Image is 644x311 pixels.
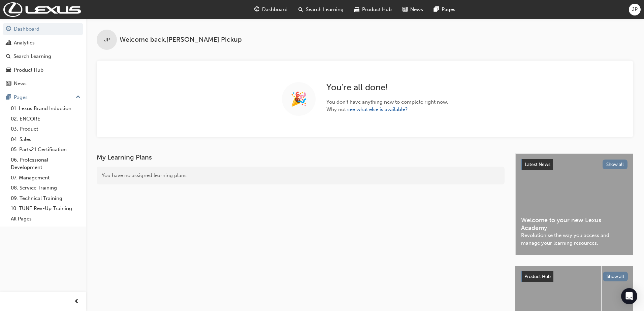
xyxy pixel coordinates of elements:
[8,134,83,145] a: 04. Sales
[3,2,81,17] img: Trak
[521,159,627,170] a: Latest NewsShow all
[521,271,628,282] a: Product HubShow all
[3,50,83,63] a: Search Learning
[3,22,83,91] button: DashboardAnalyticsSearch LearningProduct HubNews
[6,95,11,101] span: pages-icon
[249,3,293,16] a: guage-iconDashboard
[6,54,11,60] span: search-icon
[104,36,110,44] span: JP
[8,183,83,193] a: 08. Service Training
[442,6,455,13] span: Pages
[326,82,448,93] h2: You're all done!
[521,232,627,247] span: Revolutionise the way you access and manage your learning resources.
[97,167,505,184] div: You have no assigned learning plans
[3,91,83,104] button: Pages
[3,77,83,90] a: News
[6,81,11,87] span: news-icon
[14,66,43,74] div: Product Hub
[428,3,461,16] a: pages-iconPages
[76,93,80,102] span: up-icon
[8,114,83,124] a: 02. ENCORE
[8,203,83,214] a: 10. TUNE Rev-Up Training
[8,173,83,183] a: 07. Management
[254,5,259,14] span: guage-icon
[402,5,408,14] span: news-icon
[6,26,11,32] span: guage-icon
[14,80,27,88] div: News
[362,6,392,13] span: Product Hub
[349,3,397,16] a: car-iconProduct Hub
[525,162,550,167] span: Latest News
[97,153,505,161] h3: My Learning Plans
[326,106,448,113] span: Why not
[120,36,242,44] span: Welcome back , [PERSON_NAME] Pickup
[8,155,83,173] a: 06. Professional Development
[326,98,448,106] span: You don't have anything new to complete right now.
[515,153,633,255] a: Latest NewsShow allWelcome to your new Lexus AcademyRevolutionise the way you access and manage y...
[14,94,28,101] div: Pages
[347,106,408,112] a: see what else is available?
[8,193,83,204] a: 09. Technical Training
[6,67,11,73] span: car-icon
[6,40,11,46] span: chart-icon
[603,160,628,169] button: Show all
[8,144,83,155] a: 05. Parts21 Certification
[290,95,307,103] span: 🎉
[298,5,303,14] span: search-icon
[629,4,641,15] button: JP
[8,103,83,114] a: 01. Lexus Brand Induction
[632,6,638,13] span: JP
[3,23,83,35] a: Dashboard
[3,37,83,49] a: Analytics
[397,3,428,16] a: news-iconNews
[14,39,35,47] div: Analytics
[306,6,344,13] span: Search Learning
[293,3,349,16] a: search-iconSearch Learning
[410,6,423,13] span: News
[8,124,83,134] a: 03. Product
[74,298,79,306] span: prev-icon
[354,5,359,14] span: car-icon
[434,5,439,14] span: pages-icon
[8,214,83,224] a: All Pages
[524,274,551,279] span: Product Hub
[13,53,51,60] div: Search Learning
[521,216,627,232] span: Welcome to your new Lexus Academy
[3,64,83,76] a: Product Hub
[603,272,628,281] button: Show all
[262,6,288,13] span: Dashboard
[621,288,637,304] div: Open Intercom Messenger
